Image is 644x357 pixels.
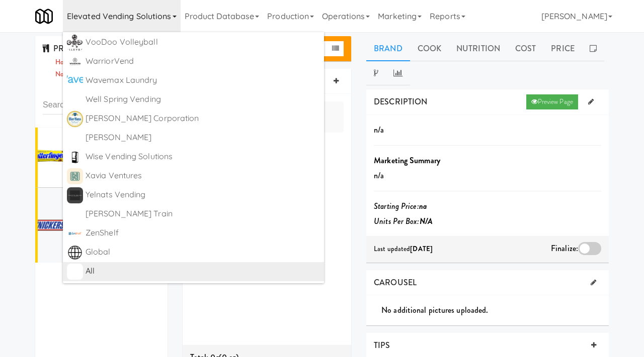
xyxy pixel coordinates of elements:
[67,54,83,70] img: mvgspszovqzia6jmtxd2.png
[67,187,83,203] img: kjtogiexlhhf5zf966h9.jpg
[53,56,68,69] a: Hot
[67,225,83,242] img: igcptcwqvbx2yosppfft.png
[86,206,320,221] div: [PERSON_NAME] Train
[86,92,320,107] div: Well Spring Vending
[449,36,508,61] a: Nutrition
[67,111,83,127] img: axstmtdm0kcvvkdo6xd6.jpg
[374,339,390,351] span: TIPS
[86,111,320,126] div: [PERSON_NAME] Corporation
[67,206,83,222] img: ACwAAAAAAQABAAACADs=
[35,128,168,188] li: Butterfingerversion: 1Elevated Vending Solutions
[381,303,609,318] div: No additional pictures uploaded.
[508,36,543,61] a: Cost
[420,215,433,227] b: N/A
[43,43,97,54] span: PRODUCTS
[67,149,83,165] img: pdqmclpbqlwbphktcyqe.png
[374,215,433,227] i: Units Per Box:
[374,200,427,212] i: Starting Price:
[374,277,417,288] span: CAROUSEL
[86,168,320,183] div: Xavia Ventures
[374,155,440,166] b: Marketing Summary
[35,8,53,25] img: Micromart
[410,36,449,61] a: Cook
[35,188,168,263] li: Snickers Chocolate Barversion: 1Elevated Vending Solutions
[67,73,83,89] img: eeydxqtrjqjwmfqkytmr.png
[86,130,320,145] div: [PERSON_NAME]
[67,92,83,108] img: ACwAAAAAAQABAAACADs=
[374,96,427,107] span: DESCRIPTION
[67,264,83,280] img: ACwAAAAAAQABAAACADs=
[67,35,83,51] img: vfsilrcx20yrlhsau5sk.png
[374,244,433,254] span: Last updated
[86,264,320,279] div: All
[543,36,582,61] a: Price
[374,168,601,183] p: n/a
[43,96,160,114] input: Search dishes
[67,245,83,261] img: edpfj7nukfmkchzytjs9.png
[86,35,320,50] div: VooDoo Volleyball
[526,94,578,109] a: Preview Page
[419,200,427,212] b: na
[86,73,320,88] div: Wavemax Laundry
[86,149,320,164] div: Wise Vending Solutions
[410,244,433,254] b: [DATE]
[366,36,410,61] a: Brand
[86,54,320,69] div: WarriorVend
[67,130,83,146] img: ACwAAAAAAQABAAACADs=
[86,187,320,202] div: Yelnats Vending
[86,245,320,260] div: Global
[53,68,86,81] a: Non-Food
[86,225,320,241] div: ZenShelf
[67,168,83,184] img: bc2plihy4ylgw0unau8p.png
[374,123,601,138] p: n/a
[551,243,578,254] span: Finalize:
